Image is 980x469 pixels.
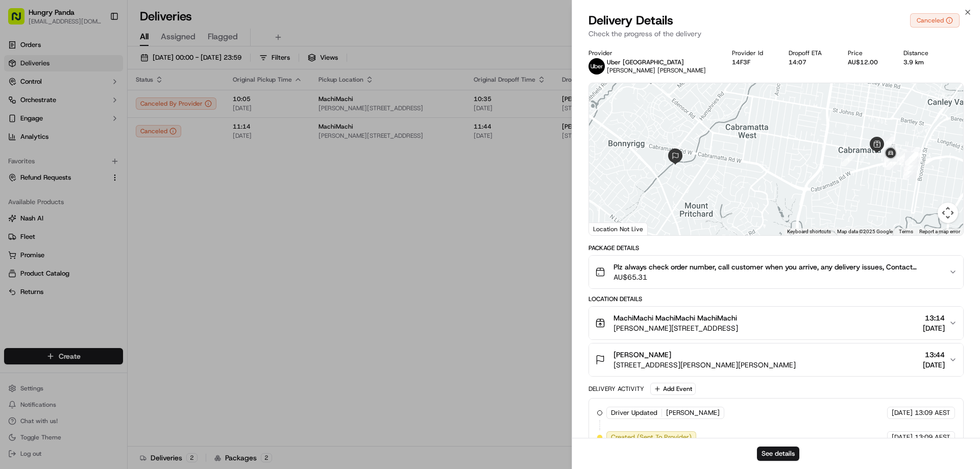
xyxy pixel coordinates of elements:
[86,229,94,237] div: 💻
[842,153,855,166] div: 1
[837,229,893,234] span: Map data ©2025 Google
[10,41,186,57] p: Welcome 👋
[903,49,938,57] div: Distance
[732,58,750,66] button: 14F3F
[46,97,167,108] div: Start new chat
[614,262,941,272] span: Plz always check order number, call customer when you arrive, any delivery issues, Contact WhatsA...
[848,58,888,66] div: AU$12.00
[650,383,696,395] button: Add Event
[611,433,692,442] span: Created (Sent To Provider)
[666,408,720,417] span: [PERSON_NAME]
[923,313,945,323] span: 13:14
[21,97,40,116] img: 1727276513143-84d647e1-66c0-4f92-a045-3c9f9f5dfd92
[589,385,644,393] div: Delivery Activity
[589,58,605,75] img: uber-new-logo.jpeg
[34,158,37,166] span: •
[905,152,918,165] div: 18
[589,29,964,39] p: Check the progress of the delivery
[923,360,945,370] span: [DATE]
[10,229,18,237] div: 📗
[893,150,906,163] div: 5
[614,313,737,323] span: MachiMachi MachiMachi MachiMachi
[589,295,964,303] div: Location Details
[174,101,186,113] button: Start new chat
[32,186,83,194] span: [PERSON_NAME]
[882,136,895,150] div: 10
[589,307,963,339] button: MachiMachi MachiMachi MachiMachi[PERSON_NAME][STREET_ADDRESS]13:14[DATE]
[20,228,78,238] span: Knowledge Base
[72,253,124,261] a: Powered byPylon
[589,12,673,29] span: Delivery Details
[923,350,945,360] span: 13:44
[757,447,799,461] button: See details
[39,158,63,166] span: 9月17日
[886,149,899,162] div: 9
[614,272,941,282] span: AU$65.31
[897,151,910,164] div: 8
[589,49,716,57] div: Provider
[158,131,186,143] button: See all
[848,49,888,57] div: Price
[589,343,963,376] button: [PERSON_NAME][STREET_ADDRESS][PERSON_NAME][PERSON_NAME]13:44[DATE]
[732,49,773,57] div: Provider Id
[96,228,164,238] span: API Documentation
[10,97,29,116] img: 1736555255976-a54dd68f-1ca7-489b-9aae-adbdc363a1c4
[592,222,625,235] img: Google
[903,162,917,176] div: 16
[611,408,657,417] span: Driver Updated
[919,229,960,234] a: Report a map error
[82,224,168,242] a: 💻API Documentation
[607,66,706,75] span: [PERSON_NAME] [PERSON_NAME]
[614,360,796,370] span: [STREET_ADDRESS][PERSON_NAME][PERSON_NAME]
[899,229,913,234] a: Terms (opens in new tab)
[938,203,958,223] button: Map camera controls
[90,186,114,194] span: 8月27日
[10,133,68,141] div: Past conversations
[789,49,831,57] div: Dropoff ETA
[910,13,960,28] button: Canceled
[20,186,29,194] img: 1736555255976-a54dd68f-1ca7-489b-9aae-adbdc363a1c4
[607,58,706,66] p: Uber [GEOGRAPHIC_DATA]
[881,148,895,161] div: 2
[589,223,648,235] div: Location Not Live
[886,157,899,170] div: 19
[892,408,913,417] span: [DATE]
[789,58,831,66] div: 14:07
[27,66,184,77] input: Got a question? Start typing here...
[892,433,913,442] span: [DATE]
[46,108,140,116] div: We're available if you need us!
[903,58,938,66] div: 3.9 km
[903,166,916,179] div: 15
[6,224,82,242] a: 📗Knowledge Base
[907,153,920,166] div: 12
[904,158,917,171] div: 17
[614,350,671,360] span: [PERSON_NAME]
[592,222,625,235] a: Open this area in Google Maps (opens a new window)
[589,256,963,288] button: Plz always check order number, call customer when you arrive, any delivery issues, Contact WhatsA...
[614,323,738,333] span: [PERSON_NAME][STREET_ADDRESS]
[10,176,27,192] img: Asif Zaman Khan
[915,408,950,417] span: 13:09 AEST
[906,147,920,160] div: 11
[915,433,950,442] span: 13:09 AEST
[102,253,124,261] span: Pylon
[85,186,88,194] span: •
[10,10,31,31] img: Nash
[923,323,945,333] span: [DATE]
[589,244,964,252] div: Package Details
[787,228,831,235] button: Keyboard shortcuts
